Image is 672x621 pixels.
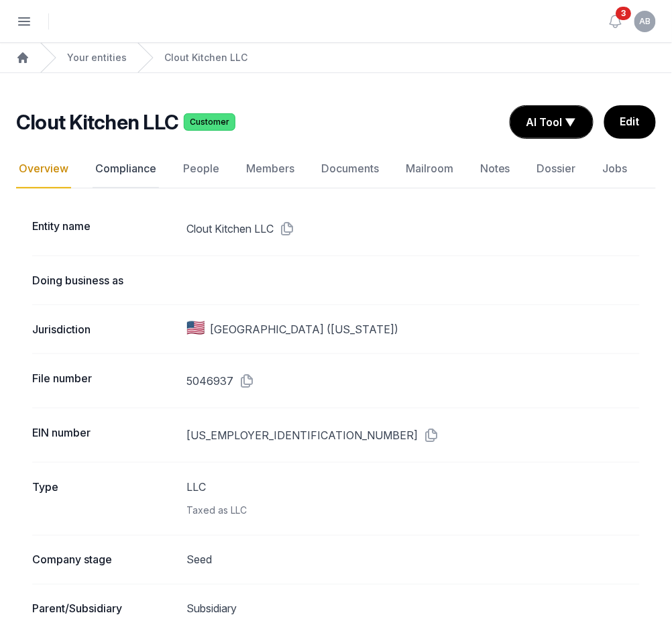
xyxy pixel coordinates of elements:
[32,479,176,519] dt: Type
[32,370,176,392] dt: File number
[510,106,593,138] button: AI Tool ▼
[32,218,176,239] dt: Entity name
[32,272,176,288] dt: Doing business as
[187,218,640,239] dd: Clout Kitchen LLC
[187,552,640,568] dd: Seed
[93,150,159,188] a: Compliance
[210,321,398,337] span: [GEOGRAPHIC_DATA] ([US_STATE])
[319,150,382,188] a: Documents
[184,113,235,131] span: Customer
[32,321,176,337] dt: Jurisdiction
[187,479,640,519] dd: LLC
[16,150,656,188] nav: Tabs
[187,503,640,519] div: Taxed as LLC
[180,150,222,188] a: People
[67,51,127,64] a: Your entities
[187,370,640,392] dd: 5046937
[600,150,630,188] a: Jobs
[403,150,456,188] a: Mailroom
[32,552,176,568] dt: Company stage
[478,150,513,188] a: Notes
[164,51,247,64] a: Clout Kitchen LLC
[243,150,297,188] a: Members
[187,425,640,446] dd: [US_EMPLOYER_IDENTIFICATION_NUMBER]
[16,110,178,134] h2: Clout Kitchen LLC
[535,150,579,188] a: Dossier
[616,7,632,20] span: 3
[187,601,640,617] dd: Subsidiary
[634,11,656,32] button: AB
[640,17,651,25] span: AB
[604,105,656,139] a: Edit
[32,425,176,446] dt: EIN number
[32,601,176,617] dt: Parent/Subsidiary
[16,150,71,188] a: Overview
